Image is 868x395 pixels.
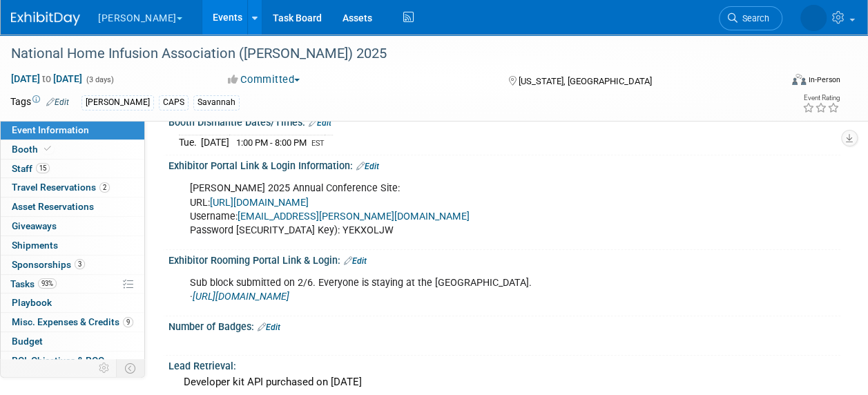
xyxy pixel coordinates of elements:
[808,75,840,85] div: In-Person
[180,269,707,311] div: Sub block submitted on 2/6. Everyone is staying at the [GEOGRAPHIC_DATA]. ·
[210,197,309,209] a: [URL][DOMAIN_NAME]
[85,75,114,84] span: (3 days)
[258,322,280,332] a: Edit
[123,317,133,327] span: 9
[1,217,144,235] a: Giveaways
[1,140,144,159] a: Booth
[1,256,144,274] a: Sponsorships3
[309,118,331,128] a: Edit
[1,197,144,216] a: Asset Reservations
[1,160,144,178] a: Staff15
[12,297,52,308] span: Playbook
[12,336,43,347] span: Budget
[1,293,144,312] a: Playbook
[1,332,144,351] a: Budget
[93,359,117,377] td: Personalize Event Tab Strip
[236,137,307,148] span: 1:00 PM - 8:00 PM
[519,76,652,86] span: [US_STATE], [GEOGRAPHIC_DATA]
[12,163,50,174] span: Staff
[36,163,50,173] span: 15
[159,95,189,110] div: CAPS
[720,72,840,93] div: Event Format
[179,135,201,150] td: Tue.
[193,95,240,110] div: Savannah
[1,313,144,331] a: Misc. Expenses & Credits9
[238,211,470,222] a: [EMAIL_ADDRESS][PERSON_NAME][DOMAIN_NAME]
[12,201,94,212] span: Asset Reservations
[40,73,53,84] span: to
[12,220,57,231] span: Giveaways
[311,139,325,148] span: EST
[180,175,707,244] div: [PERSON_NAME] 2025 Annual Conference Site: URL: Username: Password [SECURITY_DATA] Key): YEKXOLJW
[10,278,57,289] span: Tasks
[12,240,58,251] span: Shipments
[737,13,769,23] span: Search
[10,73,83,85] span: [DATE] [DATE]
[344,256,367,266] a: Edit
[1,236,144,255] a: Shipments
[99,182,110,193] span: 2
[10,95,69,110] td: Tags
[719,6,782,30] a: Search
[168,356,840,373] div: Lead Retrieval:
[75,259,85,269] span: 3
[802,95,840,102] div: Event Rating
[12,316,133,327] span: Misc. Expenses & Credits
[1,351,144,370] a: ROI, Objectives & ROO
[6,41,769,66] div: National Home Infusion Association ([PERSON_NAME]) 2025
[12,144,54,155] span: Booth
[792,74,806,85] img: Format-Inperson.png
[11,12,80,26] img: ExhibitDay
[1,275,144,293] a: Tasks93%
[193,291,289,302] a: [URL][DOMAIN_NAME]
[38,278,57,289] span: 93%
[81,95,154,110] div: [PERSON_NAME]
[1,178,144,197] a: Travel Reservations2
[168,316,840,334] div: Number of Badges:
[12,259,85,270] span: Sponsorships
[1,121,144,139] a: Event Information
[168,250,840,268] div: Exhibitor Rooming Portal Link & Login:
[117,359,145,377] td: Toggle Event Tabs
[44,145,51,153] i: Booth reservation complete
[800,5,827,31] img: Savannah Jones
[46,97,69,107] a: Edit
[179,372,830,393] div: Developer kit API purchased on [DATE]
[12,355,104,366] span: ROI, Objectives & ROO
[201,135,229,150] td: [DATE]
[223,73,305,87] button: Committed
[12,182,110,193] span: Travel Reservations
[12,124,89,135] span: Event Information
[356,162,379,171] a: Edit
[168,155,840,173] div: Exhibitor Portal Link & Login Information:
